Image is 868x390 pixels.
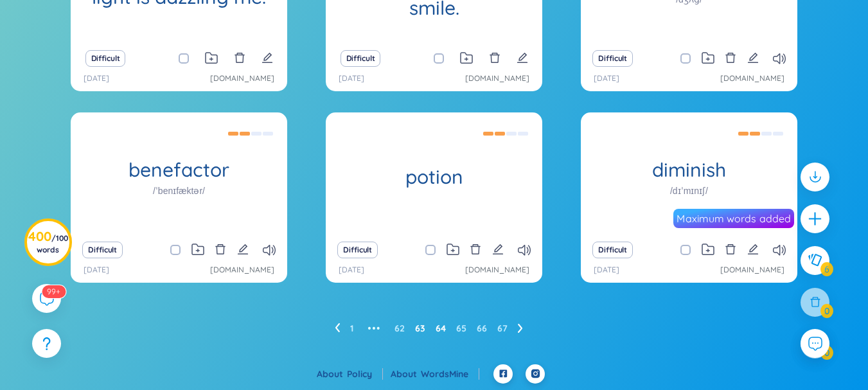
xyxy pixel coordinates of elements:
[85,50,126,67] button: Difficult
[339,264,364,276] p: [DATE]
[436,318,446,339] li: 64
[456,319,466,338] a: 65
[350,319,353,338] a: 1
[477,319,487,338] a: 66
[42,285,66,298] sup: 597
[436,319,446,338] a: 64
[317,367,383,381] div: About
[489,52,500,64] span: delete
[492,241,504,259] button: edit
[339,73,364,85] p: [DATE]
[394,318,405,339] li: 62
[261,49,273,67] button: edit
[489,49,500,67] button: delete
[581,159,797,181] h1: diminish
[237,241,249,259] button: edit
[497,318,508,339] li: 67
[364,318,384,339] li: Previous 5 Pages
[84,73,109,85] p: [DATE]
[807,211,823,227] span: plus
[492,244,504,255] span: edit
[153,184,205,198] h1: /ˈbenɪfæktər/
[470,241,481,259] button: delete
[234,52,245,64] span: delete
[594,73,619,85] p: [DATE]
[465,73,529,85] a: [DOMAIN_NAME]
[234,49,245,67] button: delete
[470,244,481,255] span: delete
[215,244,226,255] span: delete
[517,52,528,64] span: edit
[210,264,274,276] a: [DOMAIN_NAME]
[210,73,274,85] a: [DOMAIN_NAME]
[720,73,784,85] a: [DOMAIN_NAME]
[347,368,383,380] a: Policy
[670,184,708,198] h1: /dɪˈmɪnɪʃ/
[335,318,340,339] li: Previous Page
[350,318,353,339] li: 1
[84,264,109,276] p: [DATE]
[477,318,487,339] li: 66
[725,52,736,64] span: delete
[391,367,479,381] div: About
[28,231,68,254] h3: 400
[592,242,633,258] button: Difficult
[415,318,425,339] li: 63
[237,244,249,255] span: edit
[747,52,759,64] span: edit
[37,233,68,254] span: / 100 words
[725,244,736,255] span: delete
[594,264,619,276] p: [DATE]
[421,368,479,380] a: WordsMine
[456,318,466,339] li: 65
[747,241,759,259] button: edit
[747,244,759,255] span: edit
[364,318,384,339] span: •••
[720,264,784,276] a: [DOMAIN_NAME]
[82,242,123,258] button: Difficult
[465,264,529,276] a: [DOMAIN_NAME]
[394,319,405,338] a: 62
[725,49,736,67] button: delete
[261,52,273,64] span: edit
[725,241,736,259] button: delete
[326,166,542,188] h1: potion
[517,49,528,67] button: edit
[341,50,381,67] button: Difficult
[215,241,226,259] button: delete
[747,49,759,67] button: edit
[497,319,508,338] a: 67
[592,50,633,67] button: Difficult
[337,242,378,258] button: Difficult
[518,318,523,339] li: Next Page
[415,319,425,338] a: 63
[71,159,287,181] h1: benefactor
